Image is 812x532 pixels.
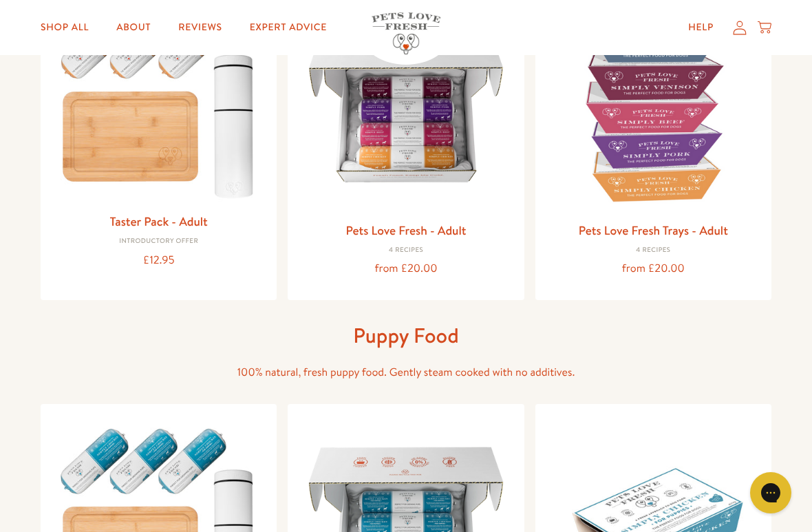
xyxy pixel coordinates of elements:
[345,222,466,239] a: Pets Love Fresh - Adult
[105,14,162,41] a: About
[299,246,513,255] div: 4 Recipes
[237,365,575,380] span: 100% natural, fresh puppy food. Gently steam cooked with no additives.
[579,222,728,239] a: Pets Love Fresh Trays - Adult
[167,14,233,41] a: Reviews
[677,14,725,41] a: Help
[110,213,208,230] a: Taster Pack - Adult
[546,259,760,278] div: from £20.00
[186,322,626,349] h1: Puppy Food
[299,259,513,278] div: from £20.00
[372,12,440,54] img: Pets Love Fresh
[743,467,798,518] iframe: Gorgias live chat messenger
[546,246,760,255] div: 4 Recipes
[52,237,266,246] div: Introductory Offer
[30,14,100,41] a: Shop All
[239,14,338,41] a: Expert Advice
[52,251,266,270] div: £12.95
